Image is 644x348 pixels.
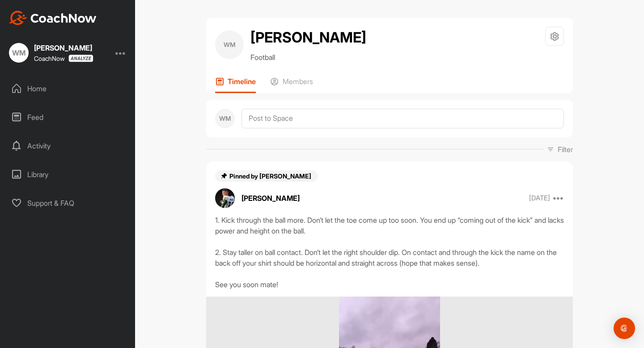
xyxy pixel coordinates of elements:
div: Library [5,163,131,186]
div: Open Intercom Messenger [614,318,635,339]
img: pin [220,172,228,179]
p: Football [250,52,366,63]
p: Timeline [228,77,256,86]
img: CoachNow [9,11,97,25]
div: WM [215,30,244,59]
div: 1. Kick through the ball more. Don’t let the toe come up too soon. You end up “coming out of the ... [215,215,564,290]
div: Feed [5,106,131,128]
p: [PERSON_NAME] [241,193,300,204]
div: WM [215,109,235,128]
div: CoachNow [34,55,93,62]
p: Filter [558,144,573,155]
h2: [PERSON_NAME] [250,27,366,48]
p: [DATE] [529,194,550,203]
div: Home [5,77,131,100]
span: Pinned by [PERSON_NAME] [229,172,313,180]
img: avatar [215,188,235,208]
div: Support & FAQ [5,192,131,214]
img: CoachNow analyze [68,55,93,62]
div: Activity [5,135,131,157]
div: WM [9,43,29,63]
div: [PERSON_NAME] [34,44,93,51]
p: Members [283,77,313,86]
